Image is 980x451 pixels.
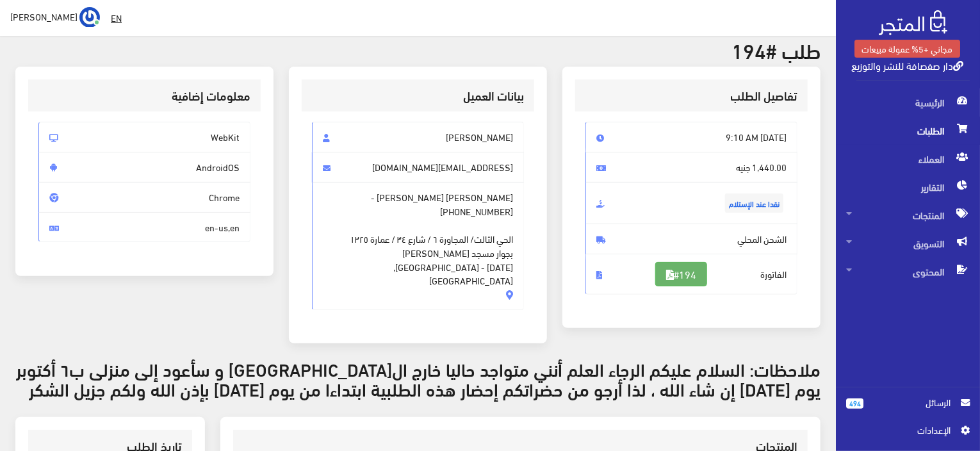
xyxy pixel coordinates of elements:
u: EN [111,10,122,26]
a: EN [106,6,127,29]
a: ... [PERSON_NAME] [10,6,100,27]
a: اﻹعدادات [846,423,970,443]
span: Chrome [38,182,250,213]
span: الطلبات [846,117,970,145]
a: المحتوى [836,258,980,286]
a: 494 الرسائل [846,395,970,423]
span: الرسائل [874,395,951,409]
span: التسويق [846,229,970,258]
span: الحي الثالث/ المجاورة ٦ / شارع ٣٤ / عمارة ١٣٢٥ بجوار مسجد [PERSON_NAME] [DATE] - [GEOGRAPHIC_DATA... [323,218,513,288]
span: [PHONE_NUMBER] [440,204,513,218]
a: دار صفصافة للنشر والتوزيع [851,56,963,74]
span: [PERSON_NAME] [10,8,78,24]
span: الشحن المحلي [585,224,797,254]
a: مجاني +5% عمولة مبيعات [854,40,960,58]
span: en-us,en [38,212,250,243]
h3: معلومات إضافية [38,90,250,102]
span: اﻹعدادات [856,423,950,437]
span: المحتوى [846,258,970,286]
span: [PERSON_NAME] [312,122,524,152]
a: الطلبات [836,117,980,145]
h3: بيانات العميل [312,90,524,102]
span: [DATE] 9:10 AM [585,122,797,152]
span: WebKit [38,122,250,152]
span: [EMAIL_ADDRESS][DOMAIN_NAME] [312,152,524,183]
iframe: Drift Widget Chat Controller [15,363,64,412]
h2: طلب #194 [15,38,821,61]
img: ... [79,7,100,28]
span: التقارير [846,173,970,201]
span: العملاء [846,145,970,173]
span: الرئيسية [846,88,970,117]
span: AndroidOS [38,152,250,183]
h3: ملاحظات: السلام عليكم الرجاء العلم أنني متواجد حاليا خارج ال[GEOGRAPHIC_DATA] و سأعود إلى منزلى ب... [15,359,821,398]
span: الفاتورة [585,254,797,295]
a: العملاء [836,145,980,173]
a: #194 [655,262,707,286]
span: [PERSON_NAME] [PERSON_NAME] - [312,182,524,310]
h3: تفاصيل الطلب [585,90,797,102]
span: 1,440.00 جنيه [585,152,797,183]
span: 494 [846,398,863,409]
a: الرئيسية [836,88,980,117]
span: نقدا عند الإستلام [725,193,783,213]
a: المنتجات [836,201,980,229]
img: . [879,10,947,35]
span: المنتجات [846,201,970,229]
a: التقارير [836,173,980,201]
